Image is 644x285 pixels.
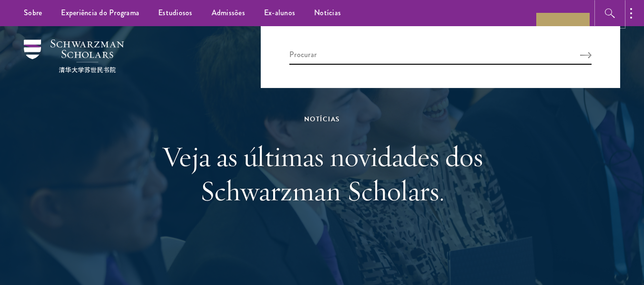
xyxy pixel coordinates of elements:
font: Notícias [314,7,341,18]
input: Procurar [289,49,592,65]
a: Aplicar [536,13,590,66]
img: Bolsistas Schwarzman [24,39,124,73]
font: Sobre [24,7,42,18]
font: Experiência do Programa [61,7,139,18]
button: Procurar [580,52,592,59]
font: Ex-alunos [264,7,295,18]
font: Veja as últimas novidades dos Schwarzman Scholars. [162,138,483,208]
font: Estudiosos [158,7,193,18]
font: Admissões [212,7,245,18]
font: Notícias [304,114,340,124]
